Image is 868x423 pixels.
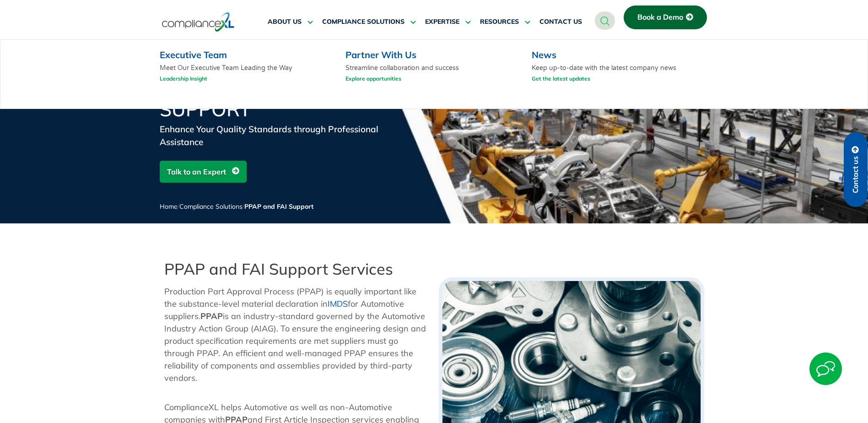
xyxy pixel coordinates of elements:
span: CONTACT US [539,18,582,26]
a: IMDS [328,298,348,309]
span: Talk to an Expert [167,163,226,180]
img: logo-one.svg [162,11,235,33]
a: Contact us [844,132,868,207]
img: Start Chat [809,352,842,385]
a: RESOURCES [480,11,530,33]
a: navsearch-button [595,11,615,30]
h2: PPAP and FAI Support Services [164,260,430,278]
a: Talk to an Expert [160,161,247,183]
span: ABOUT US [268,18,302,26]
p: Streamline collaboration and success [345,64,459,87]
span: PPAP and FAI Support [244,202,313,211]
strong: PPAP [200,311,223,321]
a: Home [160,202,178,211]
span: EXPERTISE [425,18,459,26]
span: Contact us [852,156,860,193]
a: Executive Team [160,49,227,60]
p: Production Part Approval Process (PPAP) is equally important like the substance-level material de... [164,285,430,384]
p: Keep up-to-date with the latest company news [532,64,705,87]
a: Explore opportunities [345,73,401,84]
div: Enhance Your Quality Standards through Professional Assistance [160,123,379,148]
a: CONTACT US [539,11,582,33]
span: / / [160,202,313,211]
a: Partner With Us [345,49,416,60]
a: COMPLIANCE SOLUTIONS [322,11,416,33]
a: Compliance Solutions [179,202,243,211]
span: COMPLIANCE SOLUTIONS [322,18,404,26]
span: RESOURCES [480,18,519,26]
a: Book a Demo [624,5,707,29]
a: Leadership Insight [160,73,207,84]
a: News [532,49,556,60]
span: Book a Demo [637,13,683,22]
a: Get the latest updates [532,73,590,84]
p: Meet Our Executive Team Leading the Way [160,64,333,87]
h1: PPAP and FAI Support [160,81,379,119]
a: EXPERTISE [425,11,471,33]
a: ABOUT US [268,11,313,33]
